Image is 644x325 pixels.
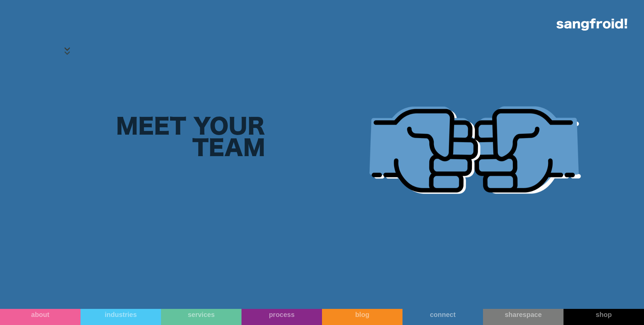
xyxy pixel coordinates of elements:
[563,309,644,325] a: shop
[556,18,627,31] img: logo
[402,311,483,319] div: connect
[483,311,563,319] div: sharespace
[322,311,402,319] div: blog
[322,309,402,325] a: blog
[241,311,322,319] div: process
[80,311,161,319] div: industries
[116,117,265,159] h2: MEET YOUR TEAM
[80,309,161,325] a: industries
[483,309,563,325] a: sharespace
[402,309,483,325] a: connect
[161,311,241,319] div: services
[241,309,322,325] a: process
[221,192,246,199] div: Say Hello
[563,311,644,319] div: shop
[161,309,241,325] a: services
